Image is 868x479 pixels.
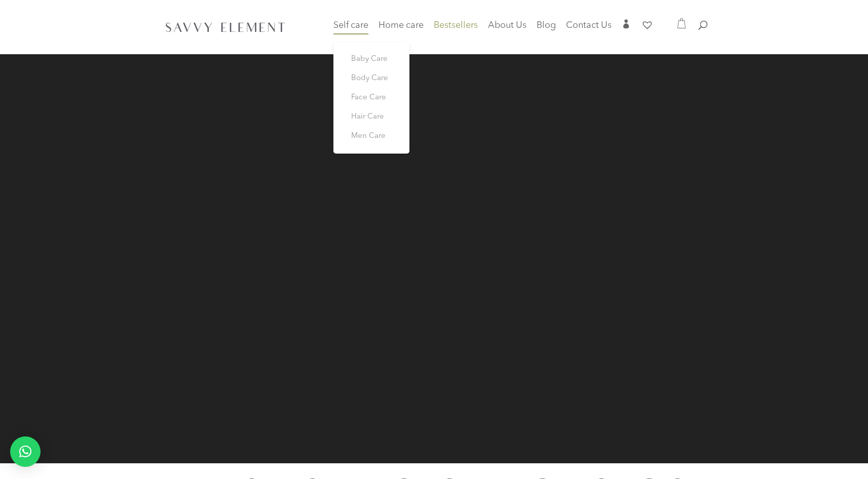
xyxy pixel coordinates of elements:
span: Baby Care [351,55,388,63]
a: Self care [333,22,368,42]
span: Home care [379,21,424,30]
a: Baby Care [341,50,402,69]
span:  [622,19,631,28]
a: Bestsellers [434,22,478,36]
a: Blog [537,22,556,36]
a: Face Care [341,88,402,107]
span: Body Care [351,75,388,82]
a: Contact Us [566,22,612,36]
span: Contact Us [566,21,612,30]
span: Blog [537,21,556,30]
a:  [622,19,631,36]
a: Body Care [341,69,402,88]
span: Self care [333,21,368,30]
span: About Us [488,21,526,30]
a: Men Care [341,127,402,146]
span: Hair Care [351,113,384,121]
img: SavvyElement [163,19,288,35]
span: Bestsellers [434,21,478,30]
span: Face Care [351,94,386,101]
span: Men Care [351,132,386,140]
a: About Us [488,22,526,36]
a: Home care [379,22,424,42]
a: Hair Care [341,107,402,127]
